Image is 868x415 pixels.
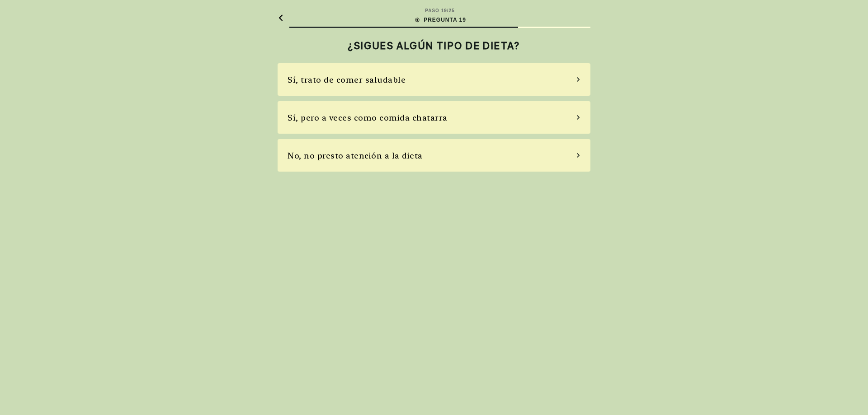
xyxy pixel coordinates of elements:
h2: ¿SIGUES ALGÚN TIPO DE DIETA? [278,40,590,51]
div: No, no presto atención a la dieta [288,149,423,162]
div: PASO 19 / 25 [425,7,454,14]
div: PREGUNTA 19 [414,16,466,24]
div: Sí, pero a veces como comida chatarra [288,112,448,124]
div: Sí, trato de comer saludable [288,74,406,86]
